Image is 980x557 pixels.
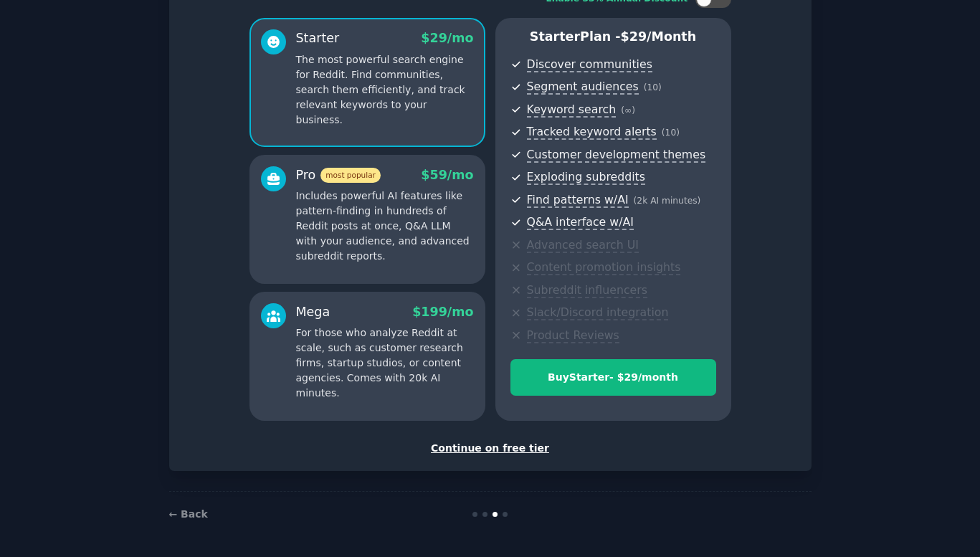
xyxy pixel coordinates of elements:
span: Find patterns w/AI [527,193,629,208]
p: For those who analyze Reddit at scale, such as customer research firms, startup studios, or conte... [296,325,474,401]
span: Content promotion insights [527,260,681,275]
span: Advanced search UI [527,238,639,253]
span: Subreddit influencers [527,283,647,298]
span: Product Reviews [527,328,619,343]
span: Segment audiences [527,80,639,95]
span: Q&A interface w/AI [527,215,634,230]
span: Discover communities [527,57,652,72]
span: $ 199 /mo [412,305,473,319]
p: Starter Plan - [510,28,716,46]
span: Keyword search [527,103,617,118]
span: ( 10 ) [644,82,662,92]
span: ( 2k AI minutes ) [634,196,701,206]
span: ( 10 ) [662,128,680,138]
p: The most powerful search engine for Reddit. Find communities, search them efficiently, and track ... [296,52,474,128]
div: Pro [296,166,381,184]
span: $ 29 /mo [421,31,473,45]
span: most popular [320,168,381,183]
span: ( ∞ ) [621,105,635,115]
span: Exploding subreddits [527,170,645,185]
div: Buy Starter - $ 29 /month [511,370,715,385]
div: Mega [296,303,330,321]
span: Customer development themes [527,148,706,163]
span: Slack/Discord integration [527,305,669,320]
a: ← Back [169,508,208,520]
p: Includes powerful AI features like pattern-finding in hundreds of Reddit posts at once, Q&A LLM w... [296,189,474,264]
div: Starter [296,29,340,47]
div: Continue on free tier [184,441,796,456]
span: Tracked keyword alerts [527,125,657,140]
button: BuyStarter- $29/month [510,359,716,396]
span: $ 29 /month [621,29,697,44]
span: $ 59 /mo [421,168,473,182]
